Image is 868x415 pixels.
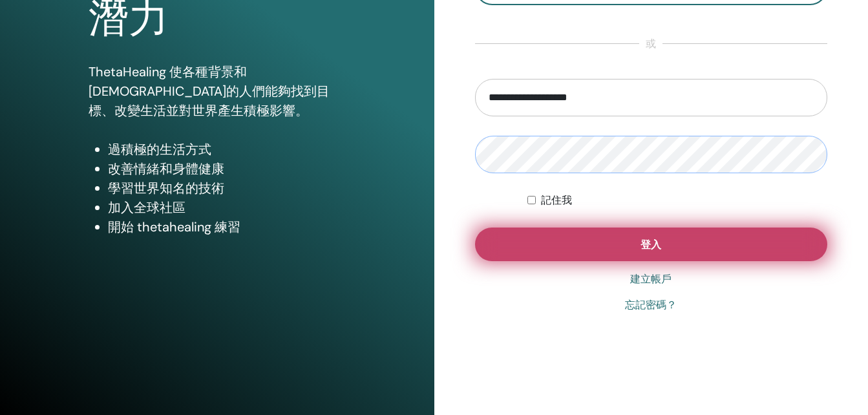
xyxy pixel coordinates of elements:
a: 建立帳戶 [630,271,672,287]
p: ThetaHealing 使各種背景和[DEMOGRAPHIC_DATA]的人們能夠找到目標、改變生活並對世界產生積極影響。 [89,62,346,120]
span: 或 [639,36,662,52]
div: Keep me authenticated indefinitely or until I manually logout [527,193,827,208]
a: 忘記密碼？ [625,297,677,313]
li: 加入全球社區 [108,198,346,217]
span: 登入 [640,238,661,251]
li: 開始 thetahealing 練習 [108,217,346,237]
li: 過積極的生活方式 [108,140,346,159]
li: 改善情緒和身體健康 [108,159,346,178]
label: 記住我 [541,193,572,208]
button: 登入 [475,228,828,261]
li: 學習世界知名的技術 [108,178,346,198]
